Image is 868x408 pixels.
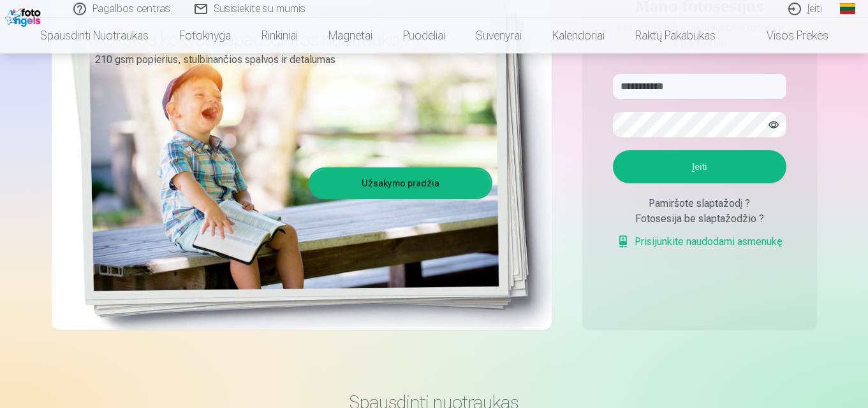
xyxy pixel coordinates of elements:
[613,211,786,227] div: Fotosesija be slaptažodžio ?
[460,18,537,53] a: Suvenyrai
[388,18,460,53] a: Puodeliai
[164,18,246,53] a: Fotoknyga
[246,18,313,53] a: Rinkiniai
[731,18,844,53] a: Visos prekės
[311,169,490,197] a: Užsakymo pradžia
[95,51,483,69] p: 210 gsm popierius, stulbinančios spalvos ir detalumas
[613,196,786,211] div: Pamiršote slaptažodį ?
[620,18,731,53] a: Raktų pakabukas
[537,18,620,53] a: Kalendoriai
[617,234,783,250] a: Prisijunkite naudodami asmenukę
[313,18,388,53] a: Magnetai
[613,150,786,183] button: Įeiti
[25,18,164,53] a: Spausdinti nuotraukas
[5,5,44,27] img: /fa2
